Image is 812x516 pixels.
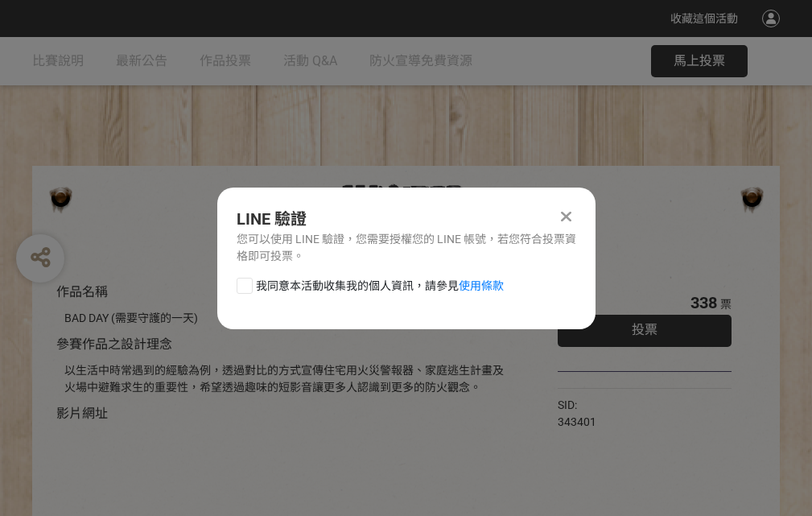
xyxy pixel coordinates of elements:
a: 作品投票 [200,37,251,85]
span: 最新公告 [116,53,167,68]
span: 比賽說明 [32,53,84,68]
span: 338 [690,293,717,312]
span: 我同意本活動收集我的個人資訊，請參見 [256,278,504,295]
span: 防火宣導免費資源 [369,53,472,68]
button: 馬上投票 [651,45,748,77]
a: 防火宣導免費資源 [369,37,472,85]
span: 活動 Q&A [283,53,337,68]
span: SID: 343401 [558,398,596,428]
span: 投票 [632,322,657,337]
a: 使用條款 [459,279,504,292]
div: 以生活中時常遇到的經驗為例，透過對比的方式宣傳住宅用火災警報器、家庭逃生計畫及火場中避難求生的重要性，希望透過趣味的短影音讓更多人認識到更多的防火觀念。 [64,362,509,396]
div: BAD DAY (需要守護的一天) [64,310,509,327]
span: 收藏這個活動 [670,12,738,25]
span: 馬上投票 [674,53,725,68]
div: 您可以使用 LINE 驗證，您需要授權您的 LINE 帳號，若您符合投票資格即可投票。 [237,231,576,265]
span: 票 [720,298,732,311]
span: 影片網址 [56,406,108,421]
a: 最新公告 [116,37,167,85]
span: 參賽作品之設計理念 [56,336,172,352]
a: 比賽說明 [32,37,84,85]
div: LINE 驗證 [237,207,576,231]
span: 作品名稱 [56,284,108,299]
iframe: Facebook Share [600,397,681,413]
span: 作品投票 [200,53,251,68]
a: 活動 Q&A [283,37,337,85]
